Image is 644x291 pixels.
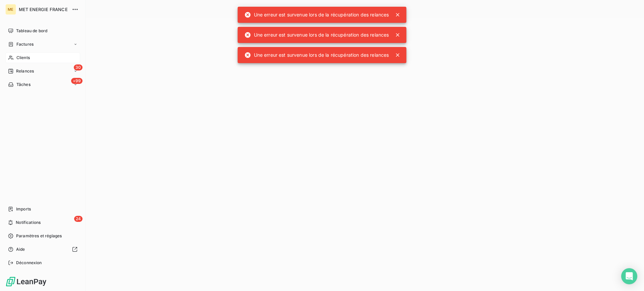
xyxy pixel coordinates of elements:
[16,28,47,34] span: Tableau de bord
[5,276,47,287] img: Logo LeanPay
[16,55,30,61] span: Clients
[74,216,83,222] span: 24
[245,49,389,61] div: Une erreur est survenue lors de la récupération des relances
[16,82,31,88] span: Tâches
[16,206,31,212] span: Imports
[16,233,62,239] span: Paramètres et réglages
[245,29,389,41] div: Une erreur est survenue lors de la récupération des relances
[74,64,83,70] span: 30
[5,244,80,255] a: Aide
[16,246,25,252] span: Aide
[245,9,389,21] div: Une erreur est survenue lors de la récupération des relances
[16,68,34,74] span: Relances
[16,220,41,226] span: Notifications
[16,260,42,266] span: Déconnexion
[71,78,83,84] span: +99
[16,41,34,47] span: Factures
[621,268,637,284] div: Open Intercom Messenger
